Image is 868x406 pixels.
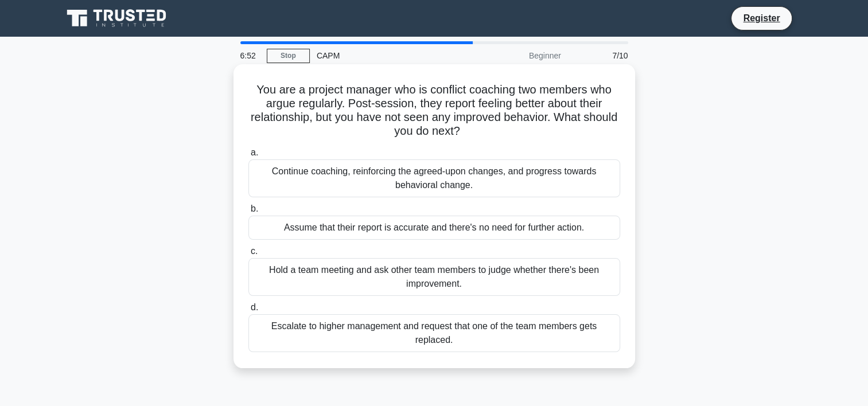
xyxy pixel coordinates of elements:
[251,147,258,157] span: a.
[248,216,620,240] div: Assume that their report is accurate and there's no need for further action.
[247,83,621,139] h5: You are a project manager who is conflict coaching two members who argue regularly. Post-session,...
[248,314,620,352] div: Escalate to higher management and request that one of the team members gets replaced.
[233,44,267,67] div: 6:52
[251,246,258,256] span: c.
[568,44,635,67] div: 7/10
[736,11,787,25] a: Register
[310,44,468,67] div: CAPM
[468,44,568,67] div: Beginner
[251,204,258,213] span: b.
[248,159,620,197] div: Continue coaching, reinforcing the agreed-upon changes, and progress towards behavioral change.
[248,258,620,296] div: Hold a team meeting and ask other team members to judge whether there's been improvement.
[251,302,258,312] span: d.
[267,49,310,63] a: Stop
